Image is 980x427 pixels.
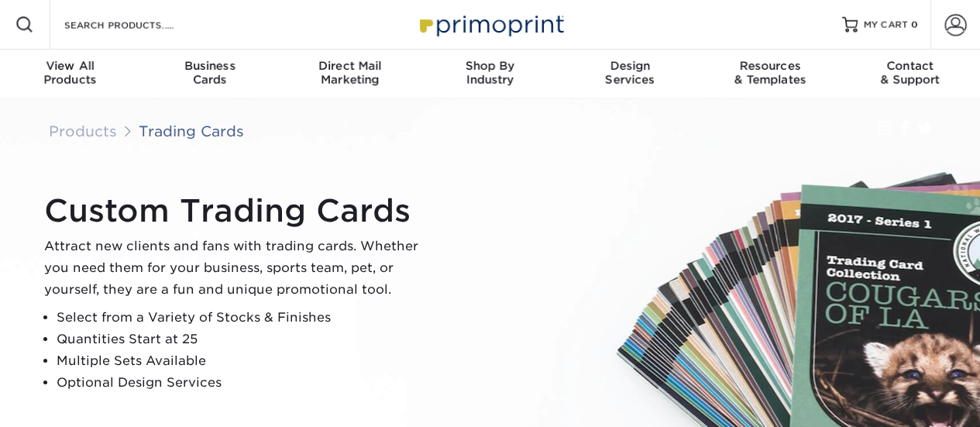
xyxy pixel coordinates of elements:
[140,59,280,73] span: Business
[44,192,432,229] h1: Custom Trading Cards
[57,350,432,372] li: Multiple Sets Available
[57,329,432,350] li: Quantities Start at 25
[57,307,432,329] li: Select from a Variety of Stocks & Finishes
[420,50,560,99] a: Shop ByIndustry
[840,59,980,87] div: & Support
[44,236,432,301] p: Attract new clients and fans with trading cards. Whether you need them for your business, sports ...
[57,372,432,394] li: Optional Design Services
[280,59,420,87] div: Marketing
[420,59,560,87] div: Industry
[280,50,420,99] a: Direct MailMarketing
[413,8,568,41] img: Primoprint
[911,19,918,30] span: 0
[420,59,560,73] span: Shop By
[700,59,841,87] div: & Templates
[280,59,420,73] span: Direct Mail
[864,19,908,32] span: MY CART
[140,59,280,87] div: Cards
[700,50,841,99] a: Resources& Templates
[49,122,117,139] a: Products
[139,122,244,139] a: Trading Cards
[560,50,700,99] a: DesignServices
[560,59,700,87] div: Services
[840,59,980,73] span: Contact
[700,59,841,73] span: Resources
[560,59,700,73] span: Design
[840,50,980,99] a: Contact& Support
[63,15,214,34] input: SEARCH PRODUCTS.....
[140,50,280,99] a: BusinessCards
